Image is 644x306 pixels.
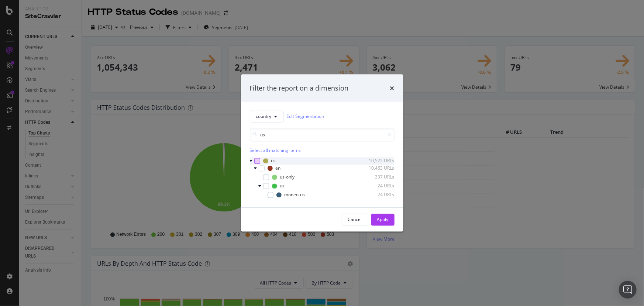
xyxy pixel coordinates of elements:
div: 10,463 URLs [358,165,395,171]
div: times [390,84,395,93]
div: 24 URLs [358,192,395,198]
div: moneo-us [285,192,305,198]
div: Cancel [348,217,362,223]
div: Apply [377,217,389,223]
div: 10,522 URLs [358,158,395,164]
div: us-only [280,174,295,180]
button: Apply [371,214,395,225]
div: Filter the report on a dimension [250,84,349,93]
button: Cancel [342,214,368,225]
span: country [256,113,272,120]
div: us [280,183,285,189]
div: us [271,158,276,164]
div: 24 URLs [358,183,395,189]
div: modal [241,75,403,232]
div: 337 URLs [358,174,395,180]
a: Edit Segmentation [287,113,324,120]
button: country [250,110,284,122]
div: Select all matching items [250,147,395,153]
input: Search [250,128,395,141]
div: en [276,165,281,171]
div: Open Intercom Messenger [619,281,637,299]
